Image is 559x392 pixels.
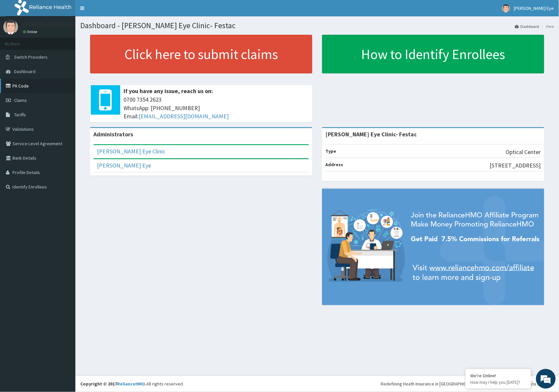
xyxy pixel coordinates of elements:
[540,24,554,29] li: Here
[80,381,146,387] strong: Copyright © 2017 .
[506,148,541,156] p: Optical Center
[14,69,35,74] span: Dashboard
[325,130,417,138] strong: [PERSON_NAME] Eye Clinic- Festac
[14,54,48,60] span: Switch Providers
[381,381,554,387] div: Redefining Heath Insurance in [GEOGRAPHIC_DATA] using Telemedicine and Data Science!
[97,162,151,169] a: [PERSON_NAME] Eye
[502,4,510,12] img: User Image
[75,375,559,392] footer: All rights reserved.
[124,95,309,121] span: 0700 7354 2623 WhatsApp: [PHONE_NUMBER] Email:
[117,381,145,387] a: RelianceHMO
[471,373,526,379] div: We're Online!
[124,87,213,95] b: If you have any issue, reach us on:
[322,35,544,73] a: How to Identify Enrollees
[23,29,39,34] a: Online
[14,112,26,118] span: Tariffs
[80,21,554,30] h1: Dashboard - [PERSON_NAME] Eye Clinic- Festac
[325,162,343,167] b: Address
[322,189,544,305] img: provider-team-banner.png
[90,35,312,73] a: Click here to submit claims
[471,380,526,385] p: How may I help you today?
[325,148,336,154] b: Type
[93,130,133,138] b: Administrators
[97,147,165,155] a: [PERSON_NAME] Eye Clinic
[3,20,18,34] img: User Image
[514,5,554,11] span: [PERSON_NAME] Eye
[23,21,76,27] p: [PERSON_NAME] Eye
[490,161,541,170] p: [STREET_ADDRESS]
[515,24,539,29] a: Dashboard
[139,112,229,120] a: [EMAIL_ADDRESS][DOMAIN_NAME]
[14,97,27,103] span: Claims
